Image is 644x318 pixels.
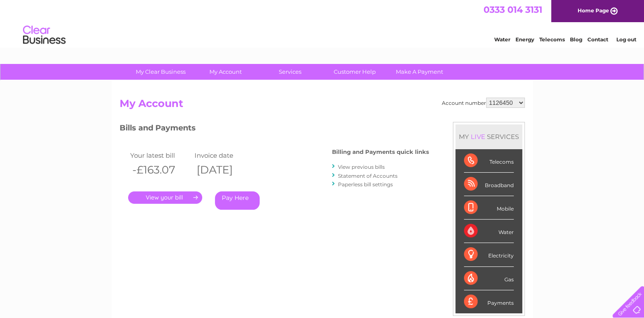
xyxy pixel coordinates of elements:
[338,181,393,188] a: Paperless bill settings
[469,133,487,141] div: LIVE
[128,161,192,179] th: -£163.07
[126,64,196,80] a: My Clear Business
[464,267,514,290] div: Gas
[332,149,429,155] h4: Billing and Payments quick links
[255,64,325,80] a: Services
[192,150,257,161] td: Invoice date
[464,149,514,173] div: Telecoms
[190,64,260,80] a: My Account
[128,191,202,204] a: .
[338,164,385,170] a: View previous bills
[539,36,565,43] a: Telecoms
[464,290,514,313] div: Payments
[570,36,582,43] a: Blog
[215,191,260,210] a: Pay Here
[338,173,398,179] a: Statement of Accounts
[464,220,514,243] div: Water
[120,98,525,114] h2: My Account
[587,36,608,43] a: Contact
[442,98,525,108] div: Account number
[616,36,636,43] a: Log out
[320,64,390,80] a: Customer Help
[120,122,429,137] h3: Bills and Payments
[128,150,192,161] td: Your latest bill
[484,4,542,15] a: 0333 014 3131
[384,64,455,80] a: Make A Payment
[515,36,534,43] a: Energy
[23,22,66,48] img: logo.png
[192,161,257,179] th: [DATE]
[464,196,514,220] div: Mobile
[464,243,514,266] div: Electricity
[494,36,510,43] a: Water
[121,5,524,41] div: Clear Business is a trading name of Verastar Limited (registered in [GEOGRAPHIC_DATA] No. 3667643...
[464,173,514,196] div: Broadband
[455,124,522,149] div: MY SERVICES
